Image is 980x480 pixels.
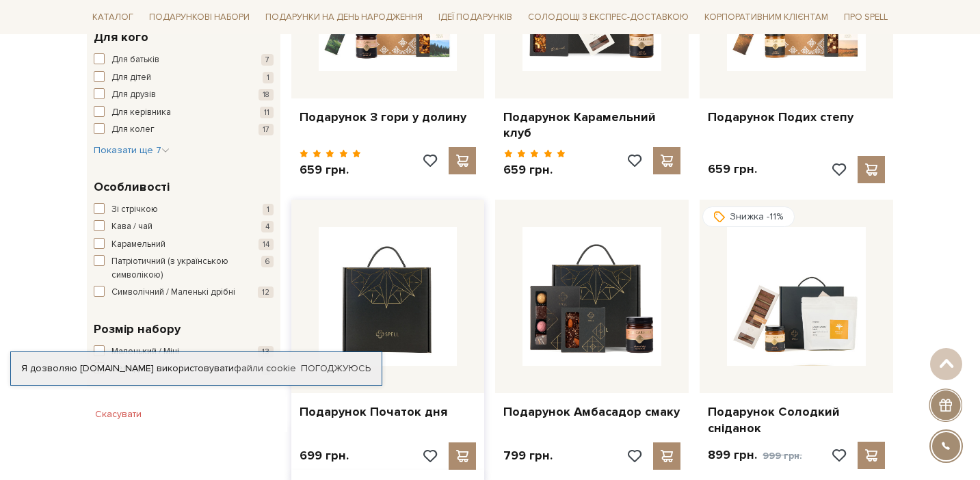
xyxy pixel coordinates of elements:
a: Подарунок З гори у долину [300,109,477,125]
span: 1 [263,204,274,215]
span: 13 [258,346,274,358]
span: Показати ще 7 [94,144,170,156]
span: Маленький / Міні [111,345,179,359]
span: Для друзів [111,88,156,102]
a: Солодощі з експрес-доставкою [522,5,694,29]
button: Символічний / Маленькі дрібні 12 [94,286,274,299]
button: Зі стрічкою 1 [94,203,274,217]
button: Для колег 17 [94,123,274,137]
a: Подарунок Подих степу [708,109,885,125]
span: Особливості [94,178,170,196]
button: Для батьків 7 [94,53,274,67]
span: 6 [261,256,274,267]
p: 659 грн. [503,162,566,178]
a: Подарунки на День народження [260,7,428,28]
span: 1 [263,72,274,83]
span: Для керівника [111,106,171,120]
p: 659 грн. [300,162,362,178]
span: Карамельний [111,238,165,252]
span: 18 [259,89,274,101]
span: Зі стрічкою [111,203,158,217]
button: Скасувати [87,403,150,425]
span: Патріотичний (з українською символікою) [111,255,236,282]
div: Я дозволяю [DOMAIN_NAME] використовувати [11,362,382,375]
span: Для кого [94,28,148,46]
span: 17 [259,124,274,135]
a: Погоджуюсь [301,362,371,375]
button: Для керівника 11 [94,106,274,120]
a: Ідеї подарунків [433,7,518,28]
span: 7 [261,54,274,66]
button: Маленький / Міні 13 [94,345,274,359]
span: Символічний / Маленькі дрібні [111,286,235,299]
a: Подарунок Початок дня [300,404,477,420]
span: 12 [258,286,274,298]
button: Для дітей 1 [94,71,274,85]
span: 999 грн. [763,450,802,462]
span: 4 [261,221,274,232]
a: Подарунок Амбасадор смаку [503,404,680,420]
div: Знижка -11% [702,206,795,227]
button: Кава / чай 4 [94,220,274,234]
button: Для друзів 18 [94,88,274,102]
span: Для дітей [111,71,151,85]
button: Карамельний 14 [94,238,274,252]
a: Подарункові набори [144,7,255,28]
span: Кава / чай [111,220,153,234]
span: Для батьків [111,53,159,67]
a: Каталог [87,7,139,28]
p: 899 грн. [708,447,802,464]
a: Про Spell [838,7,893,28]
a: Подарунок Карамельний клуб [503,109,680,142]
p: 699 грн. [300,448,349,464]
span: Для колег [111,123,155,137]
button: Показати ще 7 [94,144,170,157]
a: Корпоративним клієнтам [699,7,834,28]
img: Подарунок Початок дня [319,227,458,366]
span: Розмір набору [94,320,181,338]
a: Подарунок Солодкий сніданок [708,404,885,436]
button: Патріотичний (з українською символікою) 6 [94,255,274,282]
span: 14 [259,239,274,250]
span: 11 [260,107,274,118]
p: 659 грн. [708,161,757,177]
p: 799 грн. [503,448,553,464]
a: файли cookie [234,362,296,374]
